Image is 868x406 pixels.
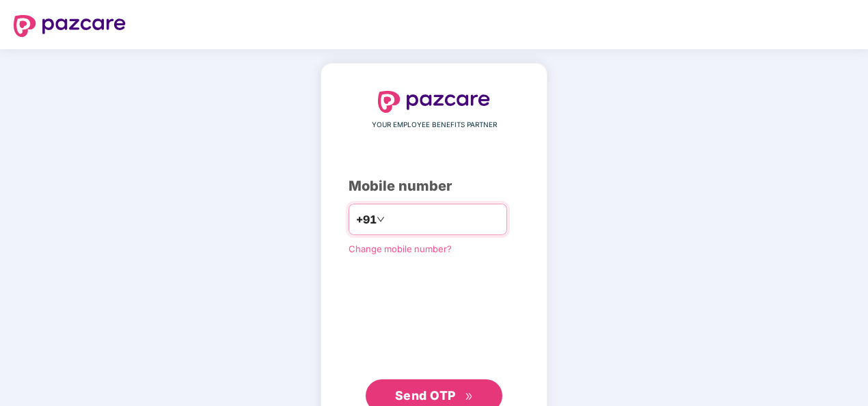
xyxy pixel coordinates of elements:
div: Mobile number [349,176,519,197]
span: YOUR EMPLOYEE BENEFITS PARTNER [372,120,497,131]
span: +91 [356,211,377,228]
span: Send OTP [395,388,456,403]
span: down [377,215,385,224]
span: double-right [465,392,474,401]
img: logo [14,15,126,37]
img: logo [378,91,490,113]
a: Change mobile number? [349,243,452,254]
